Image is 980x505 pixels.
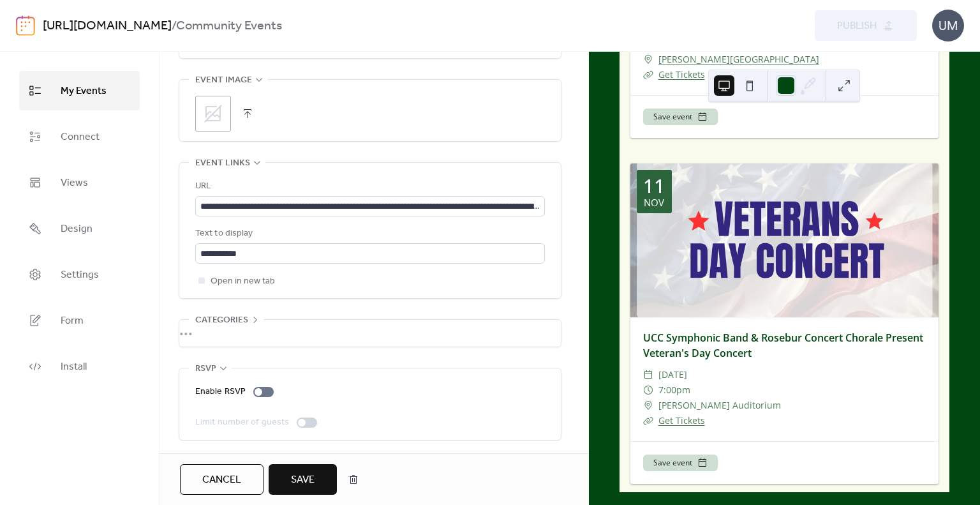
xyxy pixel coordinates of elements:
div: URL [195,179,542,194]
div: ​ [643,67,653,82]
span: Connect [61,127,100,147]
a: [PERSON_NAME][GEOGRAPHIC_DATA] [658,52,819,67]
span: RSVP [195,361,216,377]
span: Event links [195,156,250,171]
div: Enable RSVP [195,384,246,400]
div: ​ [643,398,653,413]
a: Form [19,301,140,340]
span: Categories [195,313,248,328]
b: Community Events [176,14,282,38]
button: Save [269,464,337,495]
span: Design [61,219,93,239]
div: 11 [643,176,665,195]
a: Get Tickets [658,68,705,80]
span: [PERSON_NAME] Auditorium [658,398,781,413]
span: 7:00pm [658,382,690,398]
a: Connect [19,117,140,156]
a: Get Tickets [658,414,705,426]
button: Save event [643,455,718,471]
div: ​ [643,52,653,67]
span: Save [291,472,315,488]
span: My Events [61,81,107,102]
div: ​ [643,367,653,382]
a: Design [19,209,140,248]
span: Settings [61,265,99,285]
a: Views [19,163,140,202]
span: Form [61,311,84,331]
a: Settings [19,255,140,294]
span: Open in new tab [211,274,275,289]
div: Text to display [195,226,542,241]
div: Nov [644,198,664,207]
div: Limit number of guests [195,415,289,430]
a: UCC Symphonic Band & Rosebur Concert Chorale Present Veteran's Day Concert [643,331,923,360]
span: [DATE] [658,367,687,382]
span: Install [61,357,87,377]
button: Save event [643,109,718,125]
div: ​ [643,382,653,398]
a: My Events [19,71,140,110]
b: / [172,14,176,38]
div: ; [195,96,231,132]
img: logo [16,15,35,36]
span: Event image [195,73,252,88]
span: Views [61,173,88,193]
div: UM [932,10,964,41]
span: Cancel [202,472,241,488]
div: ••• [179,320,561,347]
div: ​ [643,413,653,428]
button: Cancel [180,464,264,495]
a: Install [19,347,140,386]
a: [URL][DOMAIN_NAME] [43,14,172,38]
